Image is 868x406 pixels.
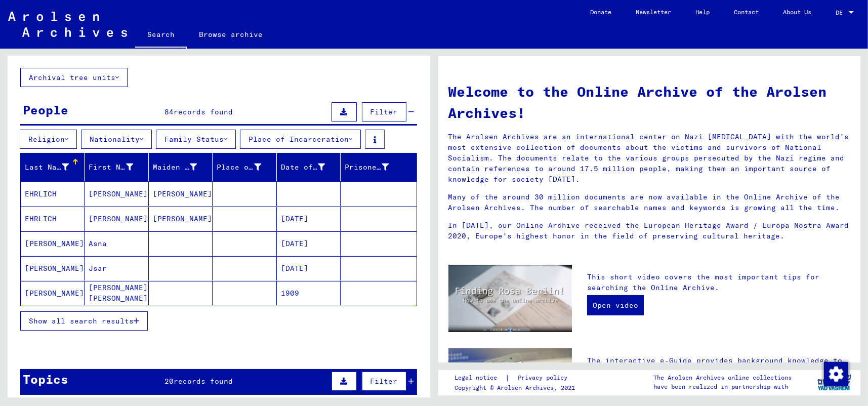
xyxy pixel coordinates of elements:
[85,153,148,181] mat-header-cell: First Name
[281,162,325,173] div: Date of Birth
[85,256,148,280] mat-cell: Jsar
[277,281,341,305] mat-cell: 1909
[85,207,148,231] mat-cell: [PERSON_NAME]
[217,159,276,175] div: Place of Birth
[85,182,148,206] mat-cell: [PERSON_NAME]
[85,231,148,256] mat-cell: Asna
[240,130,361,149] button: Place of Incarceration
[277,231,341,256] mat-cell: [DATE]
[653,373,792,382] p: The Arolsen Archives online collections
[815,370,853,395] img: yv_logo.png
[25,162,69,173] div: Last Name
[454,373,580,383] div: |
[213,153,276,181] mat-header-cell: Place of Birth
[454,373,505,383] a: Legal notice
[21,281,85,305] mat-cell: [PERSON_NAME]
[81,130,152,149] button: Nationality
[345,162,389,173] div: Prisoner #
[153,162,197,173] div: Maiden Name
[149,207,213,231] mat-cell: [PERSON_NAME]
[149,153,213,181] mat-header-cell: Maiden Name
[454,383,580,392] p: Copyright © Arolsen Archives, 2021
[281,159,340,175] div: Date of Birth
[587,295,644,315] a: Open video
[370,377,398,386] span: Filter
[587,272,850,293] p: This short video covers the most important tips for searching the Online Archive.
[89,162,133,173] div: First Name
[836,9,843,16] mat-select-trigger: DE
[25,159,84,175] div: Last Name
[277,207,341,231] mat-cell: [DATE]
[345,159,404,175] div: Prisoner #
[21,231,85,256] mat-cell: [PERSON_NAME]
[448,192,851,213] p: Many of the around 30 million documents are now available in the Online Archive of the Arolsen Ar...
[277,153,341,181] mat-header-cell: Date of Birth
[824,362,848,386] img: Zustimmung ändern
[448,220,851,241] p: In [DATE], our Online Archive received the European Heritage Award / Europa Nostra Award 2020, Eu...
[8,12,127,37] img: Arolsen_neg.svg
[510,373,580,383] a: Privacy policy
[21,153,85,181] mat-header-cell: Last Name
[187,22,275,47] a: Browse archive
[653,382,792,391] p: have been realized in partnership with
[21,182,85,206] mat-cell: EHRLICH
[164,107,174,116] span: 84
[85,281,148,305] mat-cell: [PERSON_NAME] [PERSON_NAME]
[156,130,236,149] button: Family Status
[587,355,850,398] p: The interactive e-Guide provides background knowledge to help you understand the documents. It in...
[362,102,406,121] button: Filter
[164,377,174,386] span: 20
[20,311,148,331] button: Show all search results
[362,372,406,391] button: Filter
[153,159,212,175] div: Maiden Name
[29,316,134,326] span: Show all search results
[448,265,572,332] img: video.jpg
[174,107,233,116] span: records found
[23,101,68,119] div: People
[20,130,77,149] button: Religion
[448,81,851,124] h1: Welcome to the Online Archive of the Arolsen Archives!
[89,159,148,175] div: First Name
[21,207,85,231] mat-cell: EHRLICH
[21,256,85,280] mat-cell: [PERSON_NAME]
[277,256,341,280] mat-cell: [DATE]
[20,68,128,87] button: Archival tree units
[370,107,398,116] span: Filter
[217,162,261,173] div: Place of Birth
[448,132,851,185] p: The Arolsen Archives are an international center on Nazi [MEDICAL_DATA] with the world’s most ext...
[341,153,416,181] mat-header-cell: Prisoner #
[135,22,187,49] a: Search
[23,370,68,388] div: Topics
[149,182,213,206] mat-cell: [PERSON_NAME]
[174,377,233,386] span: records found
